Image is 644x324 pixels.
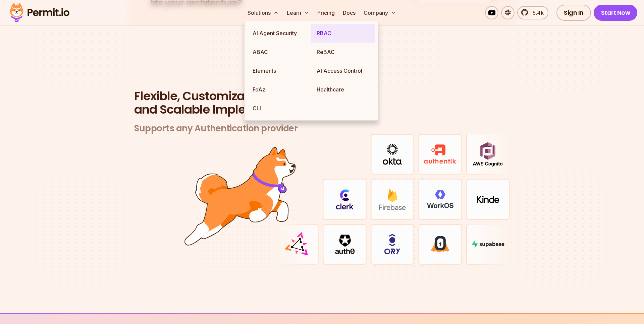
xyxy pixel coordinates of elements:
a: Pricing [315,6,337,19]
a: Sign In [556,5,591,21]
span: Flexible, Customizable, [134,89,510,103]
button: Solutions [245,6,281,19]
a: AI Access Control [311,61,375,80]
a: 5.4k [517,6,548,19]
a: Start Now [594,5,638,21]
a: ABAC [247,43,311,61]
a: Healthcare [311,80,375,99]
button: Company [361,6,399,19]
button: Learn [284,6,312,19]
a: Elements [247,61,311,80]
img: Permit logo [7,1,72,24]
a: AI Agent Security [247,24,311,43]
a: FoAz [247,80,311,99]
a: CLI [247,99,311,118]
a: Docs [340,6,358,19]
a: RBAC [311,24,375,43]
h2: and Scalable Implementation [134,89,510,116]
a: ReBAC [311,43,375,61]
span: 5.4k [529,9,544,17]
h3: Supports any Authentication provider [134,123,510,134]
